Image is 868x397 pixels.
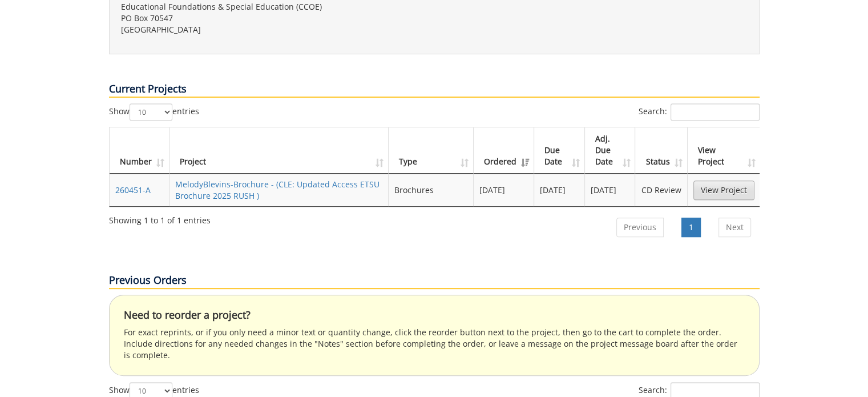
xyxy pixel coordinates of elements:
[585,127,636,174] th: Adj. Due Date: activate to sort column ascending
[616,218,664,237] a: Previous
[671,103,760,121] input: Search:
[121,13,426,24] p: PO Box 70547
[693,181,754,200] a: View Project
[534,174,585,206] td: [DATE]
[175,179,380,201] a: MelodyBlevins-Brochure - (CLE: Updated Access ETSU Brochure 2025 RUSH )
[389,127,474,174] th: Type: activate to sort column ascending
[130,103,172,121] select: Showentries
[121,24,426,35] p: [GEOGRAPHIC_DATA]
[681,218,701,237] a: 1
[109,210,211,226] div: Showing 1 to 1 of 1 entries
[474,174,534,206] td: [DATE]
[109,82,760,98] p: Current Projects
[110,127,169,174] th: Number: activate to sort column ascending
[718,218,751,237] a: Next
[635,174,687,206] td: CD Review
[534,127,585,174] th: Due Date: activate to sort column ascending
[109,273,760,289] p: Previous Orders
[124,327,745,361] p: For exact reprints, or if you only need a minor text or quantity change, click the reorder button...
[389,174,474,206] td: Brochures
[115,185,151,195] a: 260451-A
[639,103,760,121] label: Search:
[169,127,389,174] th: Project: activate to sort column ascending
[474,127,534,174] th: Ordered: activate to sort column ascending
[121,1,426,13] p: Educational Foundations & Special Education (CCOE)
[109,103,199,121] label: Show entries
[585,174,636,206] td: [DATE]
[635,127,687,174] th: Status: activate to sort column ascending
[124,310,745,321] h4: Need to reorder a project?
[688,127,760,174] th: View Project: activate to sort column ascending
